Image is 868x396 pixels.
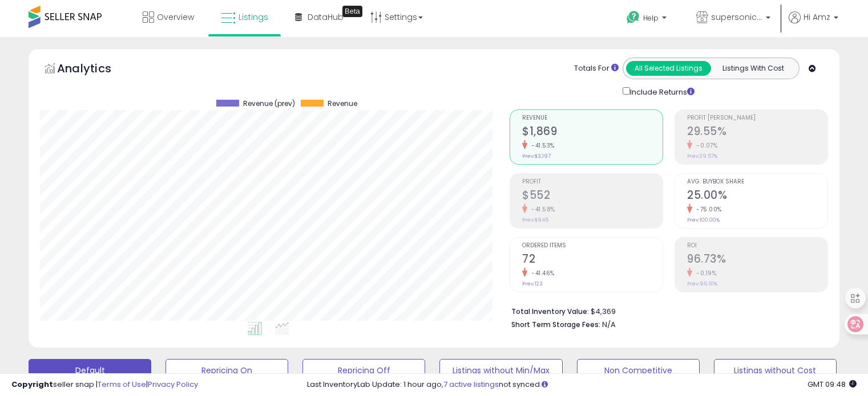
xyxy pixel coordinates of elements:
[527,141,555,150] small: -41.53%
[626,10,640,25] i: Get Help
[29,359,151,382] button: Default
[11,379,198,390] div: seller snap | |
[522,179,663,185] span: Profit
[687,115,827,121] span: Profit [PERSON_NAME]
[626,61,711,76] button: All Selected Listings
[687,179,827,185] span: Avg. Buybox Share
[687,252,827,268] h2: 96.73%
[687,280,717,287] small: Prev: 96.91%
[687,243,827,249] span: ROI
[165,359,288,382] button: Repricing On
[692,205,722,214] small: -75.00%
[511,304,819,317] li: $4,369
[527,205,555,214] small: -41.58%
[308,11,344,23] span: DataHub
[239,11,268,23] span: Listings
[804,11,830,23] span: Hi Amz
[710,61,796,76] button: Listings With Cost
[574,63,619,74] div: Totals For
[302,359,425,382] button: Repricing Off
[808,379,857,390] span: 2025-09-16 09:48 GMT
[328,100,357,108] span: Revenue
[643,13,659,23] span: Help
[307,379,857,390] div: Last InventoryLab Update: 1 hour ago, not synced.
[527,269,555,277] small: -41.46%
[342,6,362,17] div: Tooltip anchor
[692,141,717,150] small: -0.07%
[617,2,678,37] a: Help
[439,359,562,382] button: Listings without Min/Max
[614,85,708,98] div: Include Returns
[522,189,663,204] h2: $552
[687,153,717,160] small: Prev: 29.57%
[789,11,838,37] a: Hi Amz
[522,280,543,287] small: Prev: 123
[511,320,600,329] b: Short Term Storage Fees:
[522,252,663,268] h2: 72
[687,125,827,140] h2: 29.55%
[692,269,716,277] small: -0.19%
[602,319,616,330] span: N/A
[522,217,548,223] small: Prev: $945
[522,243,663,249] span: Ordered Items
[714,359,837,382] button: Listings without Cost
[243,100,295,108] span: Revenue (prev)
[148,379,198,390] a: Privacy Policy
[98,379,146,390] a: Terms of Use
[157,11,194,23] span: Overview
[522,125,663,140] h2: $1,869
[711,11,762,23] span: supersonic supply
[57,60,134,79] h5: Analytics
[687,189,827,204] h2: 25.00%
[443,379,499,390] a: 7 active listings
[511,307,589,316] b: Total Inventory Value:
[522,115,663,121] span: Revenue
[577,359,700,382] button: Non Competitive
[687,217,720,223] small: Prev: 100.00%
[11,379,53,390] strong: Copyright
[522,153,551,160] small: Prev: $3,197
